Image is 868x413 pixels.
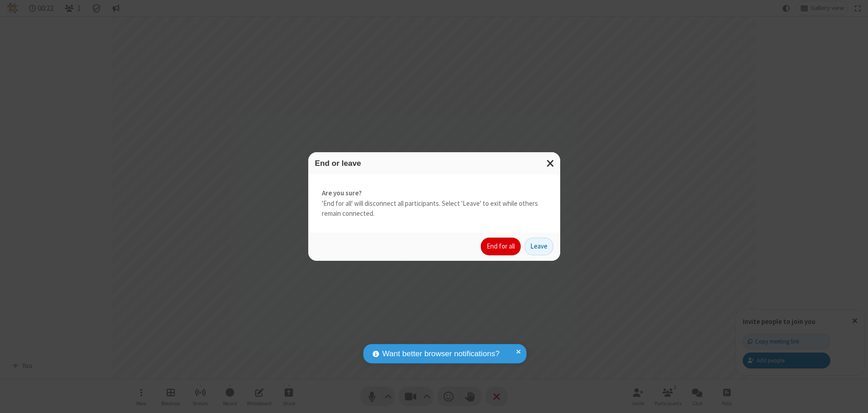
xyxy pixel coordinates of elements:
button: Leave [524,238,553,256]
h3: End or leave [315,159,553,168]
button: Close modal [541,152,560,174]
span: Want better browser notifications? [382,348,499,360]
strong: Are you sure? [322,188,547,199]
button: End for all [481,238,521,256]
div: 'End for all' will disconnect all participants. Select 'Leave' to exit while others remain connec... [308,174,560,233]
